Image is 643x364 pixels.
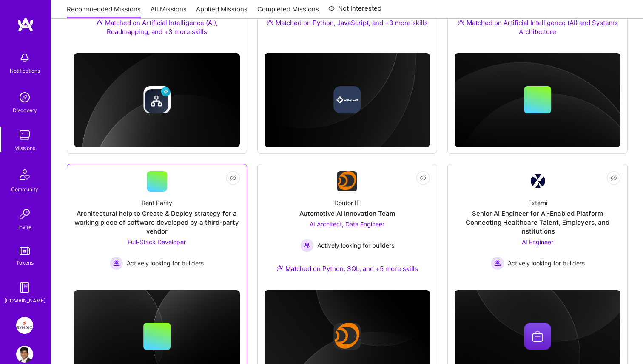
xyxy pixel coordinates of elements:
[257,5,319,19] a: Completed Missions
[16,49,33,66] img: bell
[16,279,33,296] img: guide book
[276,264,418,273] div: Matched on Python, SQL, and +5 more skills
[4,296,46,305] div: [DOMAIN_NAME]
[14,317,35,334] a: Team for: Transformation Engine Modernization
[420,175,427,181] i: icon EyeClosed
[14,164,35,185] img: Community
[610,175,617,181] i: icon EyeClosed
[230,175,236,181] i: icon EyeClosed
[16,206,33,223] img: Invite
[300,239,314,252] img: Actively looking for builders
[265,53,430,147] img: cover
[16,346,33,363] img: User Avatar
[16,258,34,267] div: Tokens
[20,247,30,255] img: tokens
[276,265,283,271] img: Ateam Purple Icon
[508,259,585,268] span: Actively looking for builders
[74,18,240,36] div: Matched on Artificial Intelligence (AI), Roadmapping, and +3 more skills
[14,144,35,152] div: Missions
[299,209,395,218] div: Automotive AI Innovation Team
[16,317,33,334] img: Team for: Transformation Engine Modernization
[328,3,381,19] a: Not Interested
[528,198,547,207] div: Externi
[267,19,273,25] img: Ateam Purple Icon
[142,198,172,207] div: Rent Parity
[334,198,360,207] div: Doutor IE
[455,209,620,236] div: Senior AI Engineer for AI-Enabled Platform Connecting Healthcare Talent, Employers, and Institutions
[143,86,171,113] img: Company logo
[455,171,620,274] a: Company LogoExterniSenior AI Engineer for AI-Enabled Platform Connecting Healthcare Talent, Emplo...
[530,174,545,189] img: Company Logo
[491,257,504,270] img: Actively looking for builders
[10,66,40,75] div: Notifications
[265,171,430,283] a: Company LogoDoutor IEAutomotive AI Innovation TeamAI Architect, Data Engineer Actively looking fo...
[310,220,384,228] span: AI Architect, Data Engineer
[96,19,103,25] img: Ateam Purple Icon
[127,259,204,268] span: Actively looking for builders
[128,238,186,245] span: Full-Stack Developer
[455,18,620,36] div: Matched on Artificial Intelligence (AI) and Systems Architecture
[337,171,357,191] img: Company Logo
[74,171,240,274] a: Rent ParityArchitectural help to Create & Deploy strategy for a working piece of software develop...
[14,346,35,363] a: User Avatar
[16,127,33,144] img: teamwork
[11,185,38,194] div: Community
[524,323,551,350] img: Company logo
[18,223,31,231] div: Invite
[74,209,240,236] div: Architectural help to Create & Deploy strategy for a working piece of software developed by a thi...
[267,18,428,27] div: Matched on Python, JavaScript, and +3 more skills
[455,53,620,147] img: cover
[196,5,248,19] a: Applied Missions
[333,86,361,113] img: Company logo
[13,106,37,115] div: Discovery
[333,323,361,350] img: Company logo
[458,19,464,25] img: Ateam Purple Icon
[317,241,394,250] span: Actively looking for builders
[16,89,33,106] img: discovery
[151,5,187,19] a: All Missions
[17,17,34,32] img: logo
[522,238,553,245] span: AI Engineer
[74,53,240,147] img: cover
[67,5,141,19] a: Recommended Missions
[110,257,123,270] img: Actively looking for builders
